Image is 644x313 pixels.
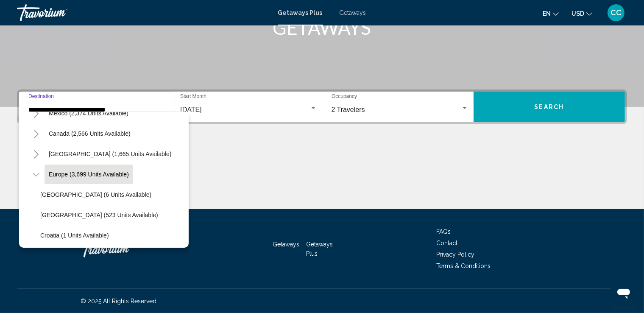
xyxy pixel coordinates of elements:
a: Getaways Plus [306,241,333,257]
span: Search [535,104,564,111]
a: FAQs [436,228,451,235]
span: Croatia (1 units available) [40,232,109,239]
a: Getaways [273,241,300,248]
span: [GEOGRAPHIC_DATA] (6 units available) [40,191,151,198]
button: Toggle Canada (2,566 units available) [28,125,45,142]
span: 2 Travelers [332,106,365,113]
a: Terms & Conditions [436,263,491,269]
span: [GEOGRAPHIC_DATA] (523 units available) [40,212,158,218]
button: Mexico (2,374 units available) [45,103,133,123]
button: Change currency [572,7,592,20]
button: Toggle Mexico (2,374 units available) [28,105,45,122]
a: Getaways Plus [278,9,323,16]
button: [GEOGRAPHIC_DATA] (1,665 units available) [45,144,176,164]
button: Toggle Caribbean & Atlantic Islands (1,665 units available) [28,145,45,162]
a: Travorium [81,236,165,262]
div: Search widget [19,92,625,122]
span: Europe (3,699 units available) [49,171,129,178]
span: © 2025 All Rights Reserved. [81,298,158,305]
button: [GEOGRAPHIC_DATA] (523 units available) [36,205,162,225]
a: Getaways [340,9,366,16]
a: Travorium [17,4,270,21]
button: Croatia (1 units available) [36,226,113,245]
button: Change language [543,7,559,20]
span: [GEOGRAPHIC_DATA] (1,665 units available) [49,151,171,157]
button: [GEOGRAPHIC_DATA] (6 units available) [36,185,156,204]
button: Canada (2,566 units available) [45,124,135,143]
iframe: Button to launch messaging window [610,279,637,306]
span: CC [611,8,622,17]
button: Toggle Europe (3,699 units available) [28,166,45,183]
button: Europe (3,699 units available) [45,165,133,184]
button: Search [474,92,625,122]
span: Mexico (2,374 units available) [49,110,128,117]
button: User Menu [605,4,627,22]
a: Contact [436,240,457,246]
span: [DATE] [180,106,201,113]
span: en [543,10,551,17]
span: USD [572,10,584,17]
span: Canada (2,566 units available) [49,130,131,137]
a: Privacy Policy [436,251,474,258]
